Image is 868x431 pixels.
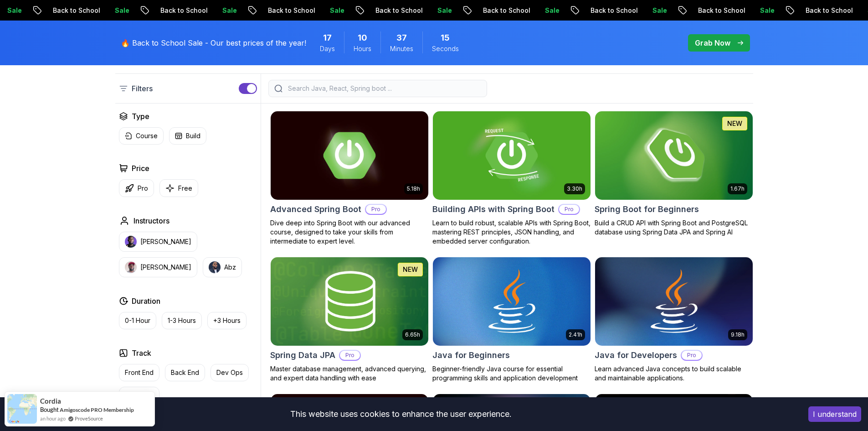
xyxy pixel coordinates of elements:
h2: Java for Beginners [432,349,510,362]
span: Days [320,44,335,53]
button: Accept cookies [808,406,861,422]
p: Sale [99,6,128,15]
p: 9.18h [731,331,745,338]
button: Course [119,127,164,145]
a: Java for Developers card9.18hJava for DevelopersProLearn advanced Java concepts to build scalable... [595,257,753,383]
img: Advanced Spring Boot card [271,111,428,200]
img: Spring Boot for Beginners card [591,109,756,202]
p: 5.18h [407,185,420,192]
img: Building APIs with Spring Boot card [433,111,591,200]
p: Sale [206,6,236,15]
button: Front End [119,364,159,381]
h2: Spring Data JPA [270,349,335,362]
p: Back to School [575,6,637,15]
h2: Advanced Spring Boot [270,203,361,216]
p: Sale [637,6,666,15]
a: Building APIs with Spring Boot card3.30hBuilding APIs with Spring BootProLearn to build robust, s... [432,111,591,246]
button: instructor imgAbz [203,257,242,277]
h2: Type [132,111,149,122]
span: Seconds [432,44,459,53]
a: Spring Boot for Beginners card1.67hNEWSpring Boot for BeginnersBuild a CRUD API with Spring Boot ... [595,111,753,237]
p: Course [136,131,158,140]
p: Sale [314,6,343,15]
p: Pro [682,351,702,360]
span: 15 Seconds [441,31,450,44]
button: instructor img[PERSON_NAME] [119,232,197,252]
p: Abz [224,263,236,272]
h2: Track [132,348,151,358]
p: NEW [403,265,418,274]
p: Back End [171,368,199,377]
p: Grab Now [695,37,730,48]
img: instructor img [125,236,137,248]
p: 1.67h [730,185,745,192]
p: Pro [366,205,386,214]
p: Learn to build robust, scalable APIs with Spring Boot, mastering REST principles, JSON handling, ... [432,218,591,246]
span: Bought [40,406,59,413]
h2: Spring Boot for Beginners [595,203,699,216]
span: 17 Days [323,31,332,44]
p: [PERSON_NAME] [140,237,191,246]
img: Java for Developers card [595,257,753,346]
p: Free [178,184,192,193]
span: Cordia [40,397,61,405]
div: This website uses cookies to enhance the user experience. [7,404,795,424]
p: 2.41h [569,331,582,338]
p: Build [186,131,200,140]
p: Learn advanced Java concepts to build scalable and maintainable applications. [595,364,753,383]
img: Java for Beginners card [433,257,591,346]
p: Back to School [790,6,852,15]
p: Sale [421,6,451,15]
h2: Price [132,163,149,174]
p: 6.65h [405,331,420,338]
p: Pro [138,184,148,193]
button: +3 Hours [207,312,247,329]
img: instructor img [209,261,221,273]
a: Spring Data JPA card6.65hNEWSpring Data JPAProMaster database management, advanced querying, and ... [270,257,429,383]
button: 1-3 Hours [162,312,202,329]
p: Back to School [37,6,99,15]
p: Pro [559,205,579,214]
a: ProveSource [75,415,103,422]
p: Back to School [252,6,314,15]
span: 37 Minutes [396,31,407,44]
button: Dev Ops [211,364,249,381]
p: 🔥 Back to School Sale - Our best prices of the year! [121,37,306,48]
h2: Duration [132,296,160,306]
p: Sale [529,6,558,15]
p: Back to School [360,6,421,15]
p: Filters [132,83,153,94]
p: Sale [744,6,773,15]
p: [PERSON_NAME] [140,263,191,272]
button: Full Stack [119,387,159,404]
p: Back to School [682,6,744,15]
p: 1-3 Hours [168,316,196,325]
p: +3 Hours [213,316,241,325]
a: Advanced Spring Boot card5.18hAdvanced Spring BootProDive deep into Spring Boot with our advanced... [270,111,429,246]
h2: Instructors [134,215,169,226]
p: Dive deep into Spring Boot with our advanced course, designed to take your skills from intermedia... [270,218,429,246]
button: 0-1 Hour [119,312,156,329]
h2: Building APIs with Spring Boot [432,203,555,216]
h2: Java for Developers [595,349,677,362]
p: Beginner-friendly Java course for essential programming skills and application development [432,364,591,383]
p: Pro [340,351,360,360]
img: provesource social proof notification image [7,394,37,424]
span: Minutes [390,44,413,53]
img: instructor img [125,261,137,273]
p: 3.30h [567,185,582,192]
p: Back to School [467,6,529,15]
button: Build [169,127,206,145]
button: instructor img[PERSON_NAME] [119,257,197,277]
img: Spring Data JPA card [271,257,428,346]
button: Back End [165,364,205,381]
span: 10 Hours [358,31,367,44]
button: Free [159,179,198,197]
input: Search Java, React, Spring boot ... [286,84,481,93]
p: Build a CRUD API with Spring Boot and PostgreSQL database using Spring Data JPA and Spring AI [595,218,753,237]
a: Amigoscode PRO Membership [60,406,134,413]
p: Back to School [144,6,206,15]
button: Pro [119,179,154,197]
span: Hours [354,44,371,53]
a: Java for Beginners card2.41hJava for BeginnersBeginner-friendly Java course for essential program... [432,257,591,383]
